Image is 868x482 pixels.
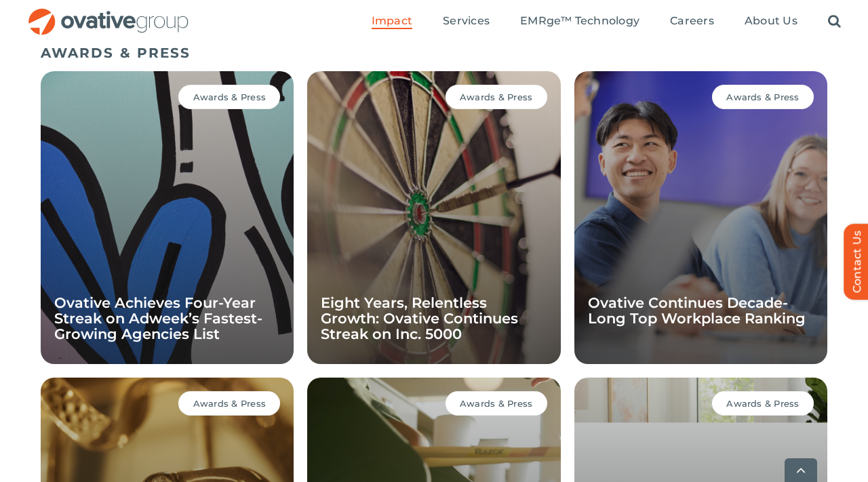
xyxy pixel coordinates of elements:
[41,45,827,61] h5: AWARDS & PRESS
[321,294,518,342] a: Eight Years, Relentless Growth: Ovative Continues Streak on Inc. 5000
[670,14,714,29] a: Careers
[54,294,262,342] a: Ovative Achieves Four-Year Streak on Adweek’s Fastest-Growing Agencies List
[27,7,190,20] a: OG_Full_horizontal_RGB
[443,14,490,28] span: Services
[745,14,797,29] a: About Us
[443,14,490,29] a: Services
[828,14,841,29] a: Search
[520,14,639,29] a: EMRge™ Technology
[372,14,412,29] a: Impact
[745,14,797,28] span: About Us
[372,14,412,28] span: Impact
[520,14,639,28] span: EMRge™ Technology
[588,294,806,327] a: Ovative Continues Decade-Long Top Workplace Ranking
[670,14,714,28] span: Careers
